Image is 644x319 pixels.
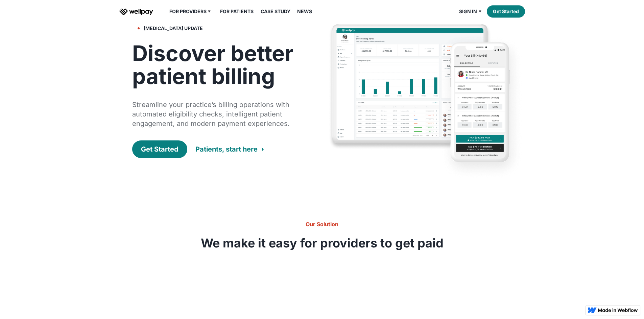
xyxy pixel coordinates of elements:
[141,144,178,154] div: Get Started
[200,236,444,250] h3: We make it easy for providers to get paid
[195,144,258,154] div: Patients, start here
[132,42,303,88] h1: Discover better patient billing
[293,7,316,16] a: News
[195,141,264,157] a: Patients, start here
[257,7,294,16] a: Case Study
[169,7,207,16] div: For Providers
[455,7,487,16] div: Sign in
[132,140,187,158] a: Get Started
[216,7,258,16] a: For Patients
[598,308,638,312] img: Made in Webflow
[144,24,203,32] div: [MEDICAL_DATA] update
[165,7,216,16] div: For Providers
[459,7,477,16] div: Sign in
[132,100,303,128] div: Streamline your practice’s billing operations with automated eligibility checks, intelligent pati...
[487,5,525,18] a: Get Started
[119,7,153,16] a: home
[200,220,444,228] h6: Our Solution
